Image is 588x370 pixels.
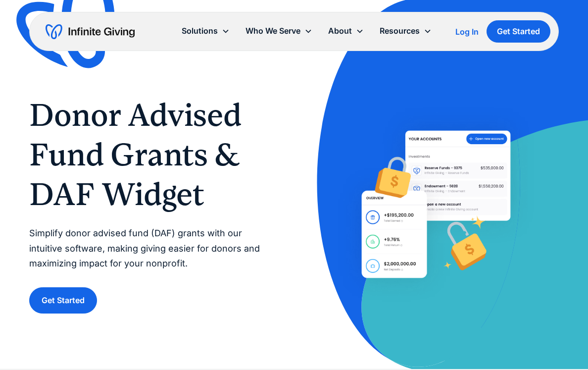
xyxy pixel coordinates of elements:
a: Get Started [487,20,550,43]
div: Who We Serve [238,20,320,42]
div: Who We Serve [245,24,300,38]
div: Resources [372,20,440,42]
div: Solutions [182,24,218,38]
div: About [328,24,352,38]
a: Get Started [29,287,97,314]
a: Log In [455,26,479,38]
p: Simplify donor advised fund (DAF) grants with our intuitive software, making giving easier for do... [29,226,274,271]
a: home [46,24,135,40]
div: Log In [455,28,479,36]
h1: Donor Advised Fund Grants & DAF Widget [29,95,274,214]
div: Solutions [174,20,238,42]
img: Help donors easily give DAF grants to your nonprofit with Infinite Giving’s Donor Advised Fund so... [334,103,539,306]
div: Resources [380,24,420,38]
div: About [320,20,372,42]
